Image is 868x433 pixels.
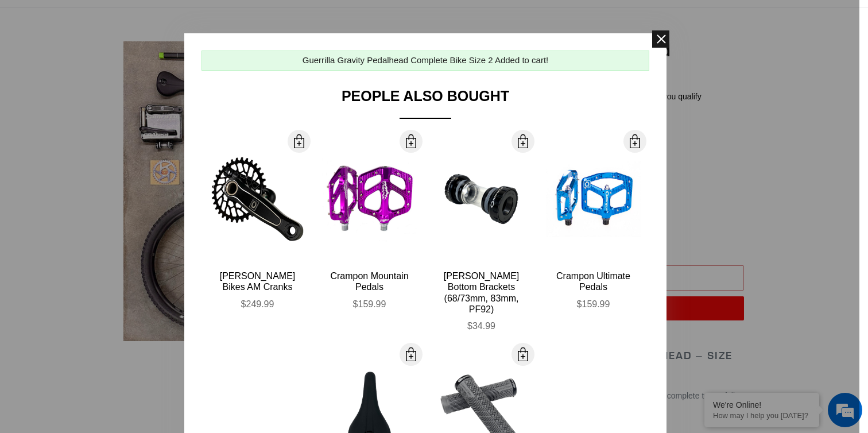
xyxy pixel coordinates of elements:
img: Canfield-Bottom-Bracket-73mm-Shopify_large.jpg [434,152,529,246]
span: $159.99 [577,299,610,309]
div: [PERSON_NAME] Bottom Brackets (68/73mm, 83mm, PF92) [434,270,529,315]
div: Guerrilla Gravity Pedalhead Complete Bike Size 2 Added to cart! [303,54,549,67]
div: [PERSON_NAME] Bikes AM Cranks [210,270,305,292]
span: $249.99 [241,299,274,309]
div: Crampon Mountain Pedals [322,270,417,292]
img: Canfield-Crank-ABRing-2_df4c4e77-9ee2-41fa-a362-64b584e1fd51_large.jpg [210,152,305,246]
img: Canfield-Crampon-Mountain-Purple-Shopify_large.jpg [322,152,417,246]
span: $159.99 [353,299,386,309]
div: People Also Bought [201,88,649,119]
img: Canfield-Crampon-Ultimate-Blue_large.jpg [546,152,641,246]
div: Crampon Ultimate Pedals [546,270,641,292]
span: $34.99 [467,321,495,331]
